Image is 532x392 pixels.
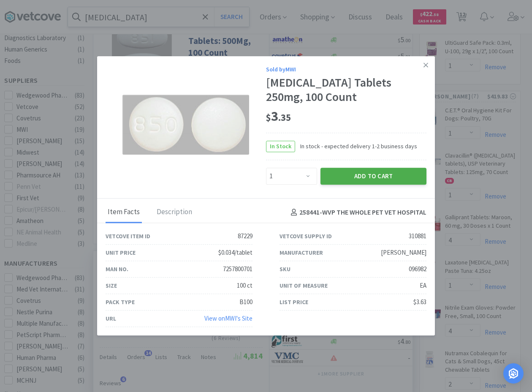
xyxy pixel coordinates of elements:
div: Vetcove Item ID [106,231,150,241]
div: Description [155,202,194,223]
h4: 258441 - WVP THE WHOLE PET VET HOSPITAL [288,207,426,218]
div: Man No. [106,264,128,274]
div: Item Facts [106,202,142,223]
div: Open Intercom Messenger [503,363,524,384]
div: 096982 [409,264,426,275]
span: . 35 [278,112,291,123]
div: 87229 [238,231,252,242]
span: In stock - expected delivery 1-2 business days [295,142,417,151]
div: URL [106,314,116,323]
div: Unit Price [106,248,136,257]
span: 3 [266,108,291,125]
div: [PERSON_NAME] [381,248,426,258]
img: 5b45984e85d04fe5a9b7f627afdfa570_310881.png [122,95,249,155]
div: $3.63 [413,297,426,308]
a: View onMWI's Site [204,315,252,323]
div: 310881 [409,231,426,242]
div: $0.034/tablet [218,248,252,258]
span: $ [266,112,271,123]
div: Manufacturer [280,248,323,257]
div: Unit of Measure [280,281,328,290]
div: Size [106,281,117,290]
div: Vetcove Supply ID [280,231,332,241]
button: Add to Cart [320,168,426,185]
div: List Price [280,297,308,307]
div: EA [420,281,426,291]
div: 7257800701 [223,264,252,275]
div: Sold by MWI [266,65,426,74]
div: B100 [239,297,252,308]
div: [MEDICAL_DATA] Tablets 250mg, 100 Count [266,76,426,104]
div: Pack Type [106,297,135,307]
div: SKU [280,264,290,274]
span: In Stock [266,141,295,152]
div: 100 ct [237,281,252,291]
